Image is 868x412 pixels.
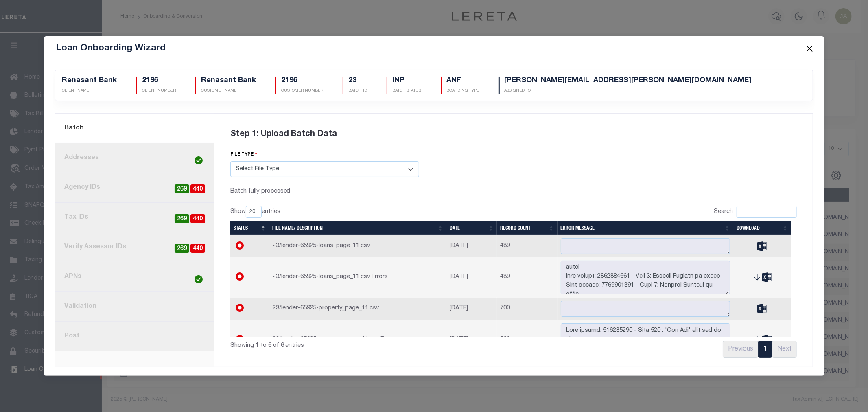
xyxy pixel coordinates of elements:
[201,88,256,94] p: CUSTOMER NAME
[497,320,557,360] td: 700
[269,257,446,298] td: 23/lender-65925-loans_page_11.csv Errors
[497,221,557,235] th: Record Count: activate to sort column ascending
[190,184,205,194] span: 440
[56,43,166,54] h5: Loan Onboarding Wizard
[737,206,797,218] input: Search:
[230,337,460,351] div: Showing 1 to 6 of 6 entries
[55,232,214,262] a: Verify Assessor IDs440269
[392,77,422,85] h5: INP
[190,214,205,224] span: 440
[497,235,557,257] td: 489
[446,298,497,320] td: [DATE]
[497,257,557,298] td: 489
[55,203,214,232] a: Tax IDs440269
[55,143,214,173] a: Addresses
[269,298,446,320] td: 23/lender-65925-property_page_11.csv
[230,151,258,158] label: file type
[269,221,446,235] th: File Name/ Description: activate to sort column ascending
[190,244,205,253] span: 440
[281,77,323,85] h5: 2196
[195,156,203,164] img: check-icon-green.svg
[505,88,752,94] p: Assigned To
[561,261,730,294] textarea: Lore ipsumd: 0458600708 - Sita 0: Consect Adipisc el seddo Eius tempor: 2443479005 - Inci 6: Utla...
[230,118,797,150] div: Step 1: Upload Batch Data
[714,206,797,218] label: Search:
[201,77,256,85] h5: Renasant Bank
[447,77,479,85] h5: ANF
[230,206,280,218] label: Show entries
[175,214,189,224] span: 269
[497,298,557,320] td: 700
[446,320,497,360] td: [DATE]
[195,275,203,283] img: check-icon-green.svg
[804,43,815,54] button: Close
[55,173,214,203] a: Agency IDs440269
[446,221,497,235] th: Date: activate to sort column ascending
[62,88,117,94] p: CLIENT NAME
[55,292,214,322] a: Validation
[175,244,189,253] span: 269
[446,235,497,257] td: [DATE]
[446,257,497,298] td: [DATE]
[230,221,269,235] th: Status: activate to sort column descending
[55,262,214,292] a: APNs
[55,322,214,351] a: Post
[758,341,772,358] a: 1
[230,187,419,196] div: Batch fully processed
[281,88,323,94] p: CUSTOMER NUMBER
[505,77,752,85] h5: [PERSON_NAME][EMAIL_ADDRESS][PERSON_NAME][DOMAIN_NAME]
[348,77,367,85] h5: 23
[269,320,446,360] td: 23/lender-65925-property_page_11.csv Errors
[269,235,446,257] td: 23/lender-65925-loans_page_11.csv
[175,184,189,194] span: 269
[142,77,176,85] h5: 2196
[62,77,117,85] h5: Renasant Bank
[558,221,733,235] th: Error Message: activate to sort column ascending
[142,88,176,94] p: CLIENT NUMBER
[561,323,730,357] textarea: Lore ipsumd: 516285290 - Sita 520 : 'Con Adi' elit sed do eiusm. Temp incidi: 440539698 - Utla 59...
[55,114,214,143] a: Batch
[392,88,422,94] p: BATCH STATUS
[733,221,791,235] th: Download: activate to sort column ascending
[348,88,367,94] p: BATCH ID
[246,206,262,218] select: Showentries
[447,88,479,94] p: Boarding Type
